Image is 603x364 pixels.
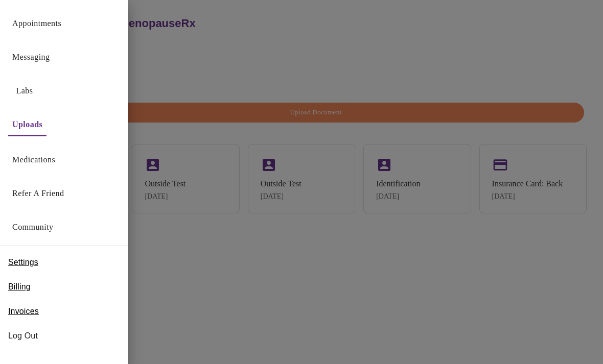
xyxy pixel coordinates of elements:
a: Medications [12,153,55,167]
a: Invoices [8,303,39,320]
button: Uploads [8,114,47,136]
a: Community [12,220,54,234]
button: Appointments [8,13,65,34]
button: Refer a Friend [8,183,68,204]
button: Messaging [8,47,54,67]
a: Settings [8,254,38,271]
a: Messaging [12,50,50,64]
button: Labs [8,81,41,101]
button: Medications [8,150,59,170]
a: Uploads [12,117,42,132]
span: Settings [8,256,38,269]
a: Billing [8,279,31,295]
a: Appointments [12,16,61,31]
span: Log Out [8,330,120,342]
a: Labs [16,84,33,98]
span: Invoices [8,305,39,318]
a: Refer a Friend [12,186,64,201]
span: Billing [8,281,31,293]
button: Community [8,217,58,237]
